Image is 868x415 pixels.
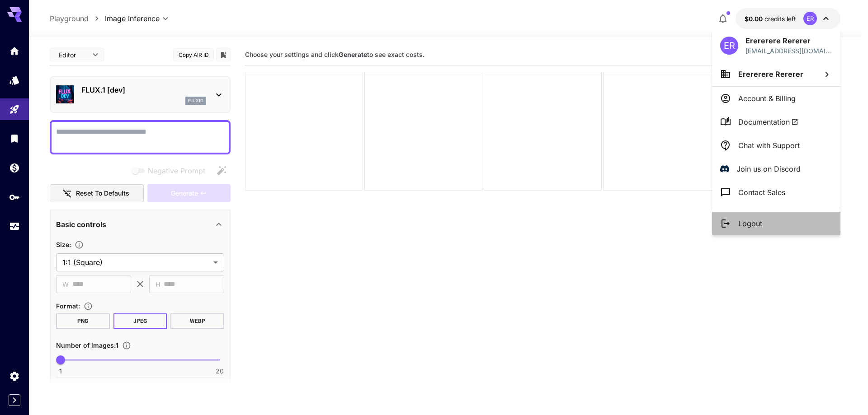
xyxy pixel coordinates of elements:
[745,46,832,56] p: [EMAIL_ADDRESS][DOMAIN_NAME]
[745,35,832,46] p: Erererere Rererer
[738,140,800,151] p: Chat with Support
[712,62,840,86] button: Erererere Rererer
[738,117,798,127] span: Documentation
[738,187,785,198] p: Contact Sales
[738,93,796,104] p: Account & Billing
[736,163,801,174] p: Join us on Discord
[738,70,803,79] span: Erererere Rererer
[745,46,832,56] div: ajtnkbiwf@yomail.info
[720,37,738,55] div: ER
[738,218,762,229] p: Logout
